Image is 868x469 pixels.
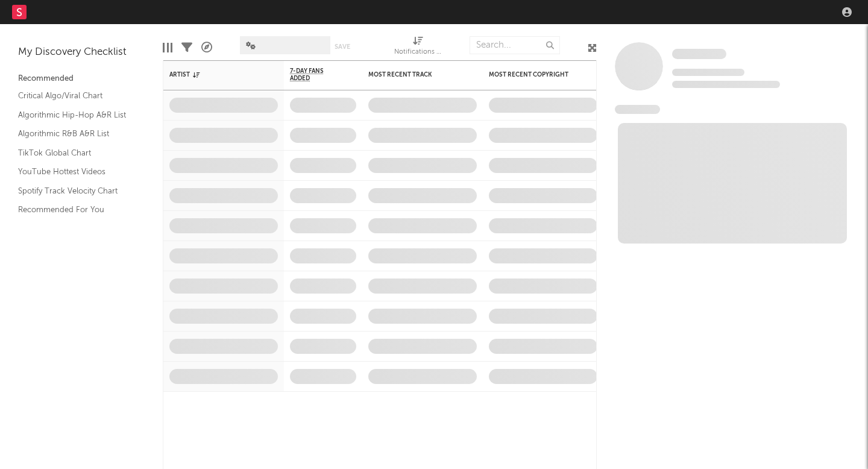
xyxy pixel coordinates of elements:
[181,30,192,65] div: Filters
[169,71,260,78] div: Artist
[335,43,350,50] button: Save
[489,71,579,78] div: Most Recent Copyright
[672,69,744,76] span: Tracking Since: [DATE]
[672,48,726,60] a: Some Artist
[201,30,212,65] div: A&R Pipeline
[18,165,133,178] a: YouTube Hottest Videos
[18,45,145,60] div: My Discovery Checklist
[18,184,133,198] a: Spotify Track Velocity Chart
[18,89,133,102] a: Critical Algo/Viral Chart
[163,30,172,65] div: Edit Columns
[394,30,442,65] div: Notifications (Artist)
[368,71,459,78] div: Most Recent Track
[18,72,145,86] div: Recommended
[18,127,133,140] a: Algorithmic R&B A&R List
[470,36,560,54] input: Search...
[615,105,660,114] span: News Feed
[18,109,133,122] a: Algorithmic Hip-Hop A&R List
[290,68,338,82] span: 7-Day Fans Added
[672,81,780,88] span: 0 fans last week
[18,203,133,216] a: Recommended For You
[672,49,726,59] span: Some Artist
[394,45,442,60] div: Notifications (Artist)
[18,146,133,160] a: TikTok Global Chart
